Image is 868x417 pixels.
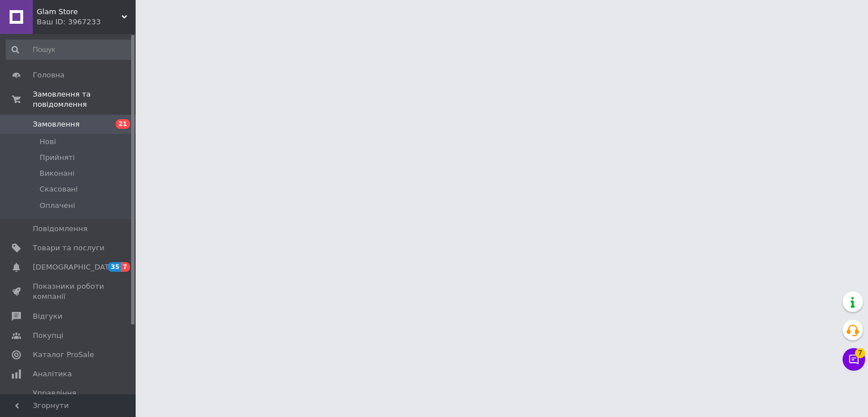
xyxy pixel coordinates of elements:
[855,348,865,358] span: 7
[33,119,80,129] span: Замовлення
[108,262,121,272] span: 35
[33,281,105,302] span: Показники роботи компанії
[33,369,72,379] span: Аналітика
[33,262,116,272] span: [DEMOGRAPHIC_DATA]
[40,184,78,194] span: Скасовані
[37,7,121,17] span: Glam Store
[33,311,62,322] span: Відгуки
[40,137,56,147] span: Нові
[6,40,133,60] input: Пошук
[33,89,136,110] span: Замовлення та повідомлення
[33,243,105,253] span: Товари та послуги
[116,119,130,129] span: 21
[40,168,75,179] span: Виконані
[33,388,105,409] span: Управління сайтом
[121,262,130,272] span: 7
[33,331,63,341] span: Покупці
[33,350,94,360] span: Каталог ProSale
[40,153,75,163] span: Прийняті
[843,348,865,371] button: Чат з покупцем7
[33,224,88,234] span: Повідомлення
[37,17,136,27] div: Ваш ID: 3967233
[40,201,75,211] span: Оплачені
[33,70,64,80] span: Головна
